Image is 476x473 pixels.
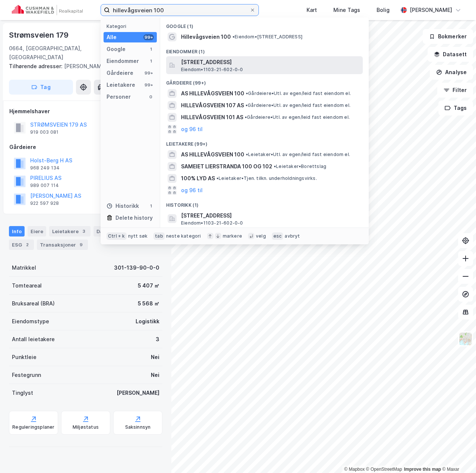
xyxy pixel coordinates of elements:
[115,213,153,222] div: Delete history
[246,91,248,96] span: •
[107,57,139,66] div: Eiendommer
[458,332,473,346] img: Z
[107,92,131,101] div: Personer
[9,107,162,116] div: Hjemmelshaver
[245,114,247,120] span: •
[181,211,360,220] span: [STREET_ADDRESS]
[12,388,33,397] div: Tinglyst
[12,299,55,308] div: Bruksareal (BRA)
[181,101,244,110] span: HILLEVÅGSVEIEN 107 AS
[30,129,58,135] div: 919 003 081
[117,388,159,397] div: [PERSON_NAME]
[143,70,154,76] div: 99+
[9,80,73,95] button: Tag
[160,196,369,210] div: Historikk (1)
[138,299,159,308] div: 5 568 ㎡
[245,102,248,108] span: •
[37,239,88,250] div: Transaksjoner
[151,371,159,380] div: Nei
[181,58,360,67] span: [STREET_ADDRESS]
[181,186,203,195] button: og 96 til
[12,424,54,430] div: Reguleringsplaner
[9,29,70,41] div: Strømsveien 179
[160,135,369,149] div: Leietakere (99+)
[181,150,244,159] span: AS HILLEVÅGSVEIEN 100
[143,82,154,88] div: 99+
[30,182,59,188] div: 989 007 114
[12,353,37,362] div: Punktleie
[30,165,60,171] div: 968 249 134
[107,80,135,89] div: Leietakere
[272,232,283,240] div: esc
[438,101,473,115] button: Tags
[107,23,157,29] div: Kategori
[30,200,59,206] div: 922 597 928
[151,353,159,362] div: Nei
[148,46,154,52] div: 1
[9,44,105,62] div: 0664, [GEOGRAPHIC_DATA], [GEOGRAPHIC_DATA]
[107,232,127,240] div: Ctrl + k
[114,263,159,272] div: 301-139-90-0-0
[80,228,88,235] div: 3
[216,175,317,181] span: Leietaker • Tjen. tilkn. underholdningsvirks.
[439,437,476,473] iframe: Chat Widget
[223,233,242,239] div: markere
[136,317,159,326] div: Logistikk
[232,34,235,39] span: •
[12,5,83,15] img: cushman-wakefield-realkapital-logo.202ea83816669bd177139c58696a8fa1.svg
[166,233,201,239] div: neste kategori
[274,164,276,169] span: •
[246,91,351,96] span: Gårdeiere • Utl. av egen/leid fast eiendom el.
[12,335,55,344] div: Antall leietakere
[430,65,473,80] button: Analyse
[23,241,31,248] div: 2
[28,226,46,236] div: Eiere
[404,467,441,472] a: Improve this map
[216,175,219,181] span: •
[344,467,365,472] a: Mapbox
[439,437,476,473] div: Kontrollprogram for chat
[12,317,49,326] div: Eiendomstype
[245,102,350,108] span: Gårdeiere • Utl. av egen/leid fast eiendom el.
[93,226,121,236] div: Datasett
[9,143,162,152] div: Gårdeiere
[181,67,243,73] span: Eiendom • 1103-21-602-0-0
[181,220,243,226] span: Eiendom • 1103-21-602-0-0
[9,63,64,69] span: Tilhørende adresser:
[160,43,369,56] div: Eiendommer (1)
[423,29,473,44] button: Bokmerker
[12,263,36,272] div: Matrikkel
[12,281,42,290] div: Tomteareal
[12,371,41,380] div: Festegrunn
[107,45,126,54] div: Google
[246,152,248,157] span: •
[107,69,133,77] div: Gårdeiere
[9,239,34,250] div: ESG
[107,33,117,42] div: Alle
[125,424,151,430] div: Saksinnsyn
[307,6,317,15] div: Kart
[181,32,231,41] span: Hillevågsveien 100
[160,74,369,88] div: Gårdeiere (99+)
[128,233,148,239] div: nytt søk
[181,89,244,98] span: AS HILLEVÅGSVEIEN 100
[181,162,272,171] span: SAMEIET LIERSTRANDA 100 OG 102
[148,94,154,100] div: 0
[153,232,165,240] div: tab
[366,467,402,472] a: OpenStreetMap
[428,47,473,62] button: Datasett
[377,6,390,15] div: Bolig
[285,233,300,239] div: avbryt
[437,83,473,98] button: Filter
[77,241,85,248] div: 9
[274,164,326,169] span: Leietaker • Borettslag
[148,203,154,209] div: 1
[181,125,203,134] button: og 96 til
[232,34,302,40] span: Eiendom • [STREET_ADDRESS]
[246,152,350,158] span: Leietaker • Utl. av egen/leid fast eiendom el.
[148,58,154,64] div: 1
[156,335,159,344] div: 3
[410,6,452,15] div: [PERSON_NAME]
[9,62,156,71] div: [PERSON_NAME] Vei 4
[110,4,250,16] input: Søk på adresse, matrikkel, gårdeiere, leietakere eller personer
